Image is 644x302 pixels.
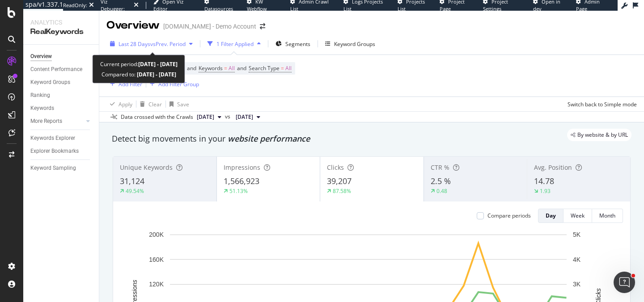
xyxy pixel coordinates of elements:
span: and [237,64,246,72]
text: 120K [149,281,164,288]
button: Keyword Groups [322,37,379,51]
text: 160K [149,256,164,263]
button: Month [592,209,623,223]
div: 49.54% [126,187,144,195]
text: 3K [573,281,581,288]
button: Add Filter Group [146,79,199,89]
div: Ranking [30,91,50,100]
span: All [285,62,292,75]
span: CTR % [431,163,449,172]
div: Data crossed with the Crawls [121,113,193,121]
span: Keywords [199,64,223,72]
span: Datasources [204,5,233,12]
div: 87.58% [333,187,351,195]
div: Current period: [100,59,178,69]
button: Add Filter [106,79,142,89]
span: 2025 Aug. 18th [197,113,214,121]
span: = [281,64,284,72]
a: Ranking [30,91,93,100]
div: Content Performance [30,65,82,74]
button: Apply [106,97,132,111]
span: = [224,64,227,72]
div: 51.13% [229,187,248,195]
span: By website & by URL [577,132,628,138]
span: All [229,62,235,75]
a: Explorer Bookmarks [30,147,93,156]
span: Avg. Position [534,163,572,172]
button: Week [563,209,592,223]
button: [DATE] [232,112,264,122]
div: RealKeywords [30,27,92,37]
span: Segments [285,40,310,48]
div: Week [571,212,585,219]
b: [DATE] - [DATE] [138,60,178,68]
button: Save [166,97,189,111]
div: Apply [119,101,132,108]
button: [DATE] [193,112,225,122]
div: Save [177,101,189,108]
div: arrow-right-arrow-left [260,23,265,29]
div: Add Filter Group [158,80,199,88]
span: Search Type [249,64,280,72]
div: 0.48 [436,187,447,195]
div: Add Filter [119,80,142,88]
div: Keyword Sampling [30,164,76,173]
div: Switch back to Simple mode [568,101,637,108]
b: [DATE] - [DATE] [136,71,176,78]
span: 14.78 [534,176,554,186]
span: vs Prev. Period [150,40,186,48]
div: Explorer Bookmarks [30,147,79,156]
button: Segments [272,37,314,51]
span: vs [225,113,232,121]
button: 1 Filter Applied [204,37,264,51]
span: 2.5 % [431,176,451,186]
a: More Reports [30,117,84,126]
span: 39,207 [327,176,352,186]
button: Clear [136,97,162,111]
button: Day [538,209,563,223]
span: Last 28 Days [119,40,150,48]
span: Clicks [327,163,344,172]
div: 1.93 [540,187,551,195]
div: Analytics [30,18,92,27]
button: Last 28 DaysvsPrev. Period [106,37,196,51]
span: 1,566,923 [224,176,259,186]
text: 200K [149,231,164,238]
div: 1 Filter Applied [216,40,254,48]
text: 4K [573,256,581,263]
div: Compared to: [102,69,176,80]
iframe: Intercom live chat [614,272,635,293]
span: 2025 Jul. 21st [236,113,253,121]
span: 31,124 [120,176,144,186]
a: Keyword Groups [30,78,93,87]
div: Overview [106,18,160,33]
a: Overview [30,52,93,61]
a: Content Performance [30,65,93,74]
a: Keyword Sampling [30,164,93,173]
div: Overview [30,52,52,61]
span: and [187,64,196,72]
div: legacy label [567,129,631,141]
div: Compare periods [487,212,531,219]
div: [DOMAIN_NAME] - Demo Account [163,22,256,31]
div: Keyword Groups [334,40,375,48]
span: Unique Keywords [120,163,173,172]
div: Keywords [30,104,54,113]
a: Keywords Explorer [30,134,93,143]
div: ReadOnly: [63,2,87,9]
div: Day [546,212,556,219]
span: Impressions [224,163,260,172]
div: Keyword Groups [30,78,70,87]
text: 5K [573,231,581,238]
div: Month [599,212,615,219]
button: Switch back to Simple mode [564,97,637,111]
div: Keywords Explorer [30,134,75,143]
div: Clear [148,101,162,108]
a: Keywords [30,104,93,113]
div: More Reports [30,117,62,126]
